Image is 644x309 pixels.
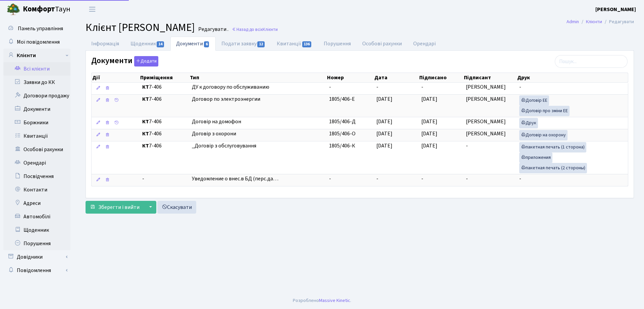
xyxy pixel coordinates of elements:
label: Документи [91,56,158,67]
span: - [376,83,378,91]
span: [DATE] [376,95,392,103]
span: Панель управління [18,25,63,32]
a: пакетная печать (2 стороны) [519,163,587,173]
a: Порушення [318,37,357,51]
span: Клієнти [263,26,278,33]
a: Документи [3,102,70,116]
th: Підписано [419,73,463,82]
b: Комфорт [23,4,55,14]
a: Друк [519,118,538,128]
span: [DATE] [376,118,392,125]
span: - [466,175,468,182]
span: - [329,83,331,91]
span: 1805/406-Е [329,95,355,103]
span: 7-406 [142,83,186,91]
a: Повідомлення [3,264,70,277]
span: _Договір з обслуговування [192,142,324,150]
span: 1805/406-К [329,142,355,149]
a: пакетная печать (1 сторона) [519,142,586,152]
span: - [142,175,186,183]
a: Довідники [3,250,70,264]
span: - [519,83,521,91]
span: [DATE] [421,130,437,137]
a: Автомобілі [3,210,70,223]
button: Переключити навігацію [84,4,101,15]
span: Клієнт [PERSON_NAME] [86,20,195,35]
a: Договір на охорону [519,130,568,140]
span: [DATE] [421,118,437,125]
a: Щоденник [3,223,70,237]
a: Договір ЕЕ [519,95,549,106]
th: Підписант [463,73,517,82]
a: Адреси [3,196,70,210]
a: Особові рахунки [357,37,408,51]
span: [DATE] [421,95,437,103]
a: Клієнти [586,18,602,25]
span: 1805/406-Д [329,118,356,125]
a: Інформація [86,37,125,51]
a: Контакти [3,183,70,196]
b: КТ [142,83,149,91]
span: - [421,175,423,182]
a: Admin [567,18,579,25]
img: logo.png [7,3,20,16]
b: КТ [142,142,149,149]
a: Порушення [3,237,70,250]
button: Зберегти і вийти [86,201,144,214]
span: - [421,83,423,91]
span: Таун [23,4,70,15]
nav: breadcrumb [556,15,644,29]
b: КТ [142,130,149,137]
span: [PERSON_NAME] [466,118,506,125]
a: [PERSON_NAME] [595,5,636,13]
span: 12 [257,41,265,47]
span: Договор по электроэнергии [192,95,324,103]
a: Договір про зміни ЕЕ [519,106,570,116]
a: Заявки до КК [3,76,70,89]
a: Назад до всіхКлієнти [232,26,278,33]
a: Боржники [3,116,70,129]
span: Уведомление о внес.в БД (перс.да… [192,175,324,183]
th: Тип [189,73,326,82]
th: Дії [92,73,140,82]
span: 14 [157,41,164,47]
span: - [329,175,331,182]
b: КТ [142,95,149,103]
a: Всі клієнти [3,62,70,76]
a: Щоденник [125,37,170,51]
a: Документи [170,37,215,51]
a: Подати заявку [216,37,271,51]
small: Редагувати . [197,26,228,33]
span: 136 [302,41,312,47]
span: 6 [204,41,209,47]
span: - [519,175,521,182]
span: 1805/406-О [329,130,356,137]
span: ДУ к договору по обслуживанию [192,83,324,91]
a: Особові рахунки [3,143,70,156]
a: Клієнти [3,49,70,62]
span: Договір на домофон [192,118,324,126]
span: 7-406 [142,142,186,150]
a: Орендарі [408,37,441,51]
a: Посвідчення [3,170,70,183]
a: Квитанції [271,37,318,51]
span: [DATE] [376,130,392,137]
span: [PERSON_NAME] [466,95,506,103]
a: Massive Kinetic [319,297,350,304]
a: Мої повідомлення [3,35,70,49]
a: Скасувати [157,201,196,214]
th: Дата [374,73,418,82]
a: Квитанції [3,129,70,143]
div: Розроблено . [293,297,351,304]
b: [PERSON_NAME] [595,6,636,13]
a: приложения [519,152,552,163]
span: Зберегти і вийти [98,204,140,211]
span: 7-406 [142,130,186,138]
span: [PERSON_NAME] [466,83,506,91]
span: - [376,175,378,182]
th: Приміщення [140,73,189,82]
input: Пошук... [555,55,628,68]
span: [DATE] [376,142,392,149]
span: [PERSON_NAME] [466,130,506,137]
span: [DATE] [421,142,437,149]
